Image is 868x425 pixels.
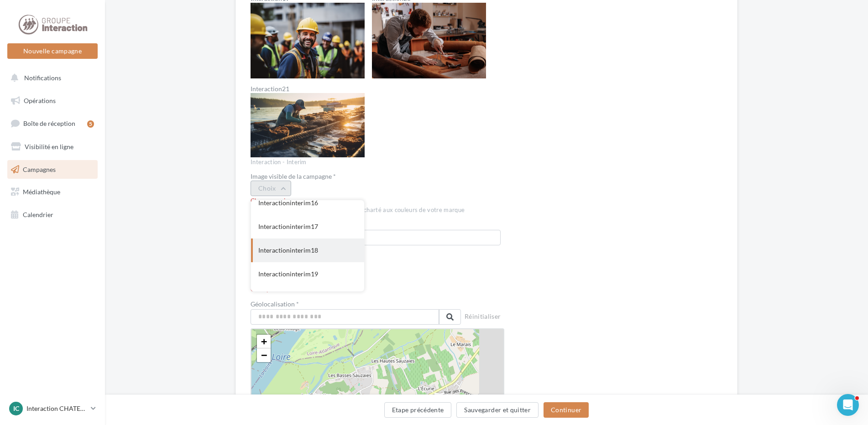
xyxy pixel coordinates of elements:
span: + [261,336,267,347]
p: Interaction CHATEAUBRIANT [26,404,87,413]
button: Nouvelle campagne [7,43,98,59]
span: Notifications [24,74,61,82]
div: Interactioninterim19 [251,262,364,286]
span: Calendrier [23,211,53,218]
img: Interaction19 [251,3,365,79]
iframe: Intercom live chat [837,394,859,416]
label: Interaction21 [251,86,365,92]
button: Etape précédente [384,402,452,418]
div: Image visible de la campagne * [251,173,504,180]
div: Cette image sera intégrée à un template charté aux couleurs de votre marque [251,206,504,214]
span: Boîte de réception [23,119,75,127]
label: Ville d'activité * [251,222,497,228]
a: Calendrier [5,205,99,224]
span: Campagnes [23,165,56,173]
div: Champ requis [251,197,504,205]
div: Interaction20 [251,286,364,310]
div: Rayon de diffusion de l'annonce * [251,262,504,268]
div: Champ en erreur [251,285,504,294]
button: Notifications [5,68,96,88]
img: Interaction21 [251,93,365,157]
div: Interactioninterim17 [251,215,364,238]
span: IC [13,404,19,413]
span: − [261,349,267,361]
button: Continuer [544,402,589,418]
span: Visibilité en ligne [25,143,73,150]
span: Médiathèque [23,188,60,196]
a: Opérations [5,91,99,110]
button: Choix [251,181,291,196]
a: Zoom out [257,348,271,362]
a: Médiathèque [5,182,99,202]
div: 5 [87,120,94,128]
a: Boîte de réception5 [5,114,99,133]
a: Visibilité en ligne [5,137,99,156]
a: Zoom in [257,335,271,348]
img: Interaction20 [372,3,486,79]
div: Champ requis [251,246,504,254]
button: Réinitialiser [461,311,505,324]
label: Géolocalisation * [251,301,461,307]
span: Opérations [24,97,56,104]
div: Interactioninterim18 [251,238,364,262]
button: Sauvegarder et quitter [456,402,539,418]
a: IC Interaction CHATEAUBRIANT [7,400,98,417]
a: Campagnes [5,160,99,179]
div: Interactioninterim16 [251,191,364,215]
div: Interaction - Interim [251,158,504,166]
